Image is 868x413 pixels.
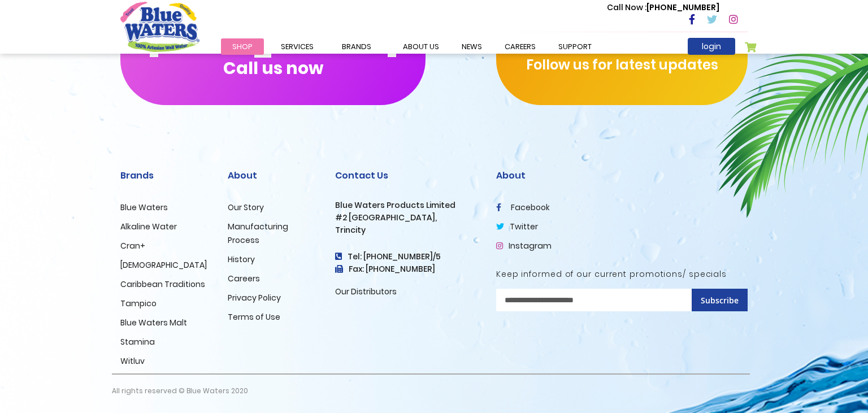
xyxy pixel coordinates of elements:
[496,170,748,181] h2: About
[120,2,199,51] a: store logo
[496,240,552,251] a: Instagram
[607,2,719,14] p: [PHONE_NUMBER]
[120,240,145,251] a: Cran+
[335,286,397,297] a: Our Distributors
[701,295,739,306] span: Subscribe
[120,336,155,347] a: Stamina
[496,269,748,279] h5: Keep informed of our current promotions/ specials
[120,170,211,181] h2: Brands
[228,221,288,246] a: Manufacturing Process
[120,3,426,105] button: [PHONE_NUMBER]Call us now
[335,213,479,223] h3: #2 [GEOGRAPHIC_DATA],
[112,375,248,407] p: All rights reserved © Blue Waters 2020
[547,38,603,55] a: support
[335,170,479,181] h2: Contact Us
[228,202,264,213] a: Our Story
[496,202,550,213] a: facebook
[342,41,371,52] span: Brands
[392,38,450,55] a: about us
[228,170,318,181] h2: About
[692,289,748,311] button: Subscribe
[228,273,260,284] a: Careers
[120,202,168,213] a: Blue Waters
[688,38,735,55] a: login
[228,254,255,265] a: History
[120,259,207,271] a: [DEMOGRAPHIC_DATA]
[120,355,145,367] a: Witluv
[232,41,253,52] span: Shop
[120,317,187,328] a: Blue Waters Malt
[493,38,547,55] a: careers
[120,279,205,290] a: Caribbean Traditions
[496,221,538,232] a: twitter
[335,264,479,274] h3: Fax: [PHONE_NUMBER]
[228,311,280,323] a: Terms of Use
[228,292,281,303] a: Privacy Policy
[120,298,157,309] a: Tampico
[450,38,493,55] a: News
[496,55,748,75] p: Follow us for latest updates
[335,201,479,210] h3: Blue Waters Products Limited
[335,225,479,235] h3: Trincity
[335,252,479,262] h4: Tel: [PHONE_NUMBER]/5
[223,65,323,71] span: Call us now
[607,2,646,13] span: Call Now :
[281,41,314,52] span: Services
[120,221,177,232] a: Alkaline Water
